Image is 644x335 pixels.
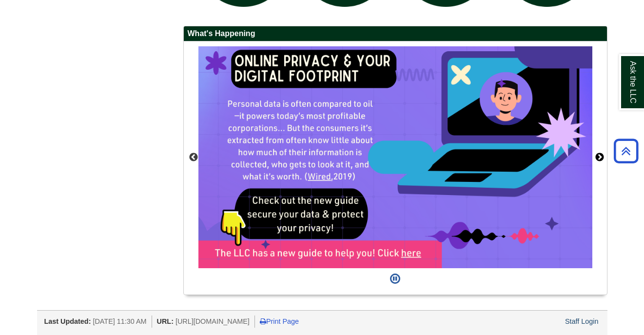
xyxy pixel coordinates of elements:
[176,317,250,325] span: [URL][DOMAIN_NAME]
[157,317,174,325] span: URL:
[198,46,592,268] div: This box contains rotating images
[610,144,642,158] a: Back to Top
[184,26,607,41] h2: What's Happening
[387,268,403,290] button: Pause
[189,153,198,162] button: Previous
[44,317,91,325] span: Last Updated:
[595,153,605,162] button: Next
[93,317,146,325] span: [DATE] 11:30 AM
[260,317,299,325] a: Print Page
[565,317,599,325] a: Staff Login
[260,318,266,325] i: Print Page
